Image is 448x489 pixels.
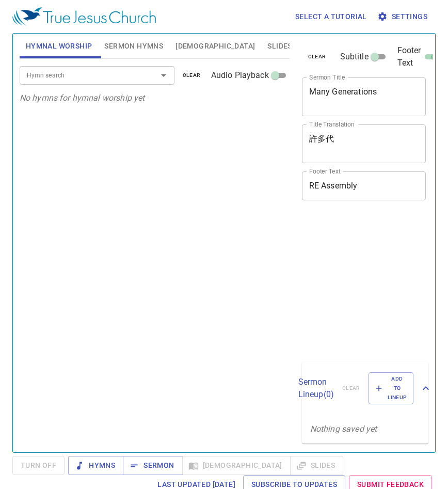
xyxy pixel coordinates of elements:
button: Sermon [123,456,182,475]
span: Sermon [131,459,174,472]
i: No hymns for hymnal worship yet [20,93,145,103]
button: Settings [375,7,431,26]
span: Hymnal Worship [26,40,92,53]
span: Hymns [76,459,115,472]
textarea: 許多代 [309,134,419,153]
span: clear [308,52,326,61]
span: Slides [267,40,292,53]
button: Hymns [68,456,123,475]
i: Nothing saved yet [310,424,377,434]
button: Add to Lineup [369,372,414,405]
button: Open [156,68,171,83]
span: Footer Text [397,44,421,69]
iframe: from-child [298,211,403,358]
span: [DEMOGRAPHIC_DATA] [175,40,255,53]
div: Sermon Lineup(0)clearAdd to Lineup [302,362,428,415]
textarea: Many Generations [309,87,419,106]
span: Select a tutorial [295,10,367,23]
button: clear [177,69,207,82]
span: clear [183,71,201,80]
span: Add to Lineup [375,374,407,403]
span: Settings [379,10,427,23]
span: Sermon Hymns [104,40,163,53]
button: clear [302,51,332,63]
button: Select a tutorial [291,7,371,26]
img: True Jesus Church [12,7,156,26]
p: Sermon Lineup ( 0 ) [298,376,334,401]
span: Audio Playback [211,69,269,82]
span: Subtitle [340,51,369,63]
